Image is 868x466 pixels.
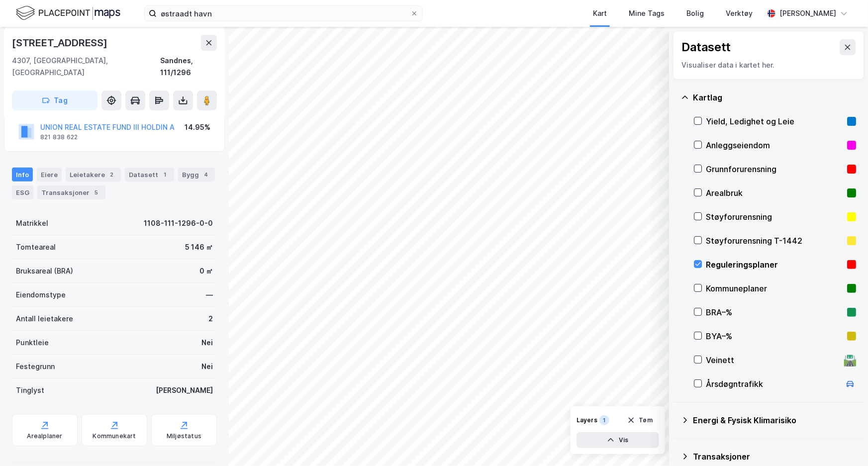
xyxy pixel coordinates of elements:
[178,168,215,182] div: Bygg
[16,384,44,396] div: Tinglyst
[156,384,213,396] div: [PERSON_NAME]
[844,354,857,367] div: 🛣️
[201,337,213,349] div: Nei
[37,186,105,199] div: Transaksjoner
[693,92,856,103] div: Kartlag
[185,121,210,133] div: 14.95%
[92,187,101,197] div: 5
[681,39,731,55] div: Datasett
[706,187,843,199] div: Arealbruk
[201,361,213,373] div: Nei
[706,378,840,390] div: Årsdøgntrafikk
[12,55,160,79] div: 4307, [GEOGRAPHIC_DATA], [GEOGRAPHIC_DATA]
[818,418,868,466] iframe: Chat Widget
[16,241,56,253] div: Tomteareal
[599,415,609,425] div: 1
[107,170,117,180] div: 2
[40,133,78,141] div: 821 838 622
[706,235,843,247] div: Støyforurensning T-1442
[706,211,843,223] div: Støyforurensning
[706,306,843,318] div: BRA–%
[16,337,49,349] div: Punktleie
[16,4,120,22] img: logo.f888ab2527a4732fd821a326f86c7f29.svg
[144,217,213,229] div: 1108-111-1296-0-0
[706,259,843,271] div: Reguleringsplaner
[201,170,211,180] div: 4
[160,55,217,79] div: Sandnes, 111/1296
[681,59,856,71] div: Visualiser data i kartet her.
[621,412,659,428] button: Tøm
[706,115,843,127] div: Yield, Ledighet og Leie
[160,170,170,180] div: 1
[706,163,843,175] div: Grunnforurensning
[12,91,97,110] button: Tag
[93,432,136,440] div: Kommunekart
[693,451,856,463] div: Transaksjoner
[16,289,66,301] div: Eiendomstype
[577,416,597,424] div: Layers
[706,282,843,294] div: Kommuneplaner
[185,241,213,253] div: 5 146 ㎡
[12,186,33,199] div: ESG
[208,313,213,325] div: 2
[16,361,55,373] div: Festegrunn
[167,432,201,440] div: Miljøstatus
[593,7,607,19] div: Kart
[12,35,109,51] div: [STREET_ADDRESS]
[206,289,213,301] div: —
[66,168,121,182] div: Leietakere
[27,432,62,440] div: Arealplaner
[16,313,73,325] div: Antall leietakere
[12,168,33,182] div: Info
[818,418,868,466] div: Kontrollprogram for chat
[779,7,836,19] div: [PERSON_NAME]
[16,265,73,277] div: Bruksareal (BRA)
[686,7,704,19] div: Bolig
[16,217,48,229] div: Matrikkel
[157,6,410,21] input: Søk på adresse, matrikkel, gårdeiere, leietakere eller personer
[706,139,843,151] div: Anleggseiendom
[125,168,174,182] div: Datasett
[726,7,753,19] div: Verktøy
[37,168,62,182] div: Eiere
[577,432,659,448] button: Vis
[629,7,665,19] div: Mine Tags
[706,354,840,366] div: Veinett
[199,265,213,277] div: 0 ㎡
[693,414,856,426] div: Energi & Fysisk Klimarisiko
[706,330,843,342] div: BYA–%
